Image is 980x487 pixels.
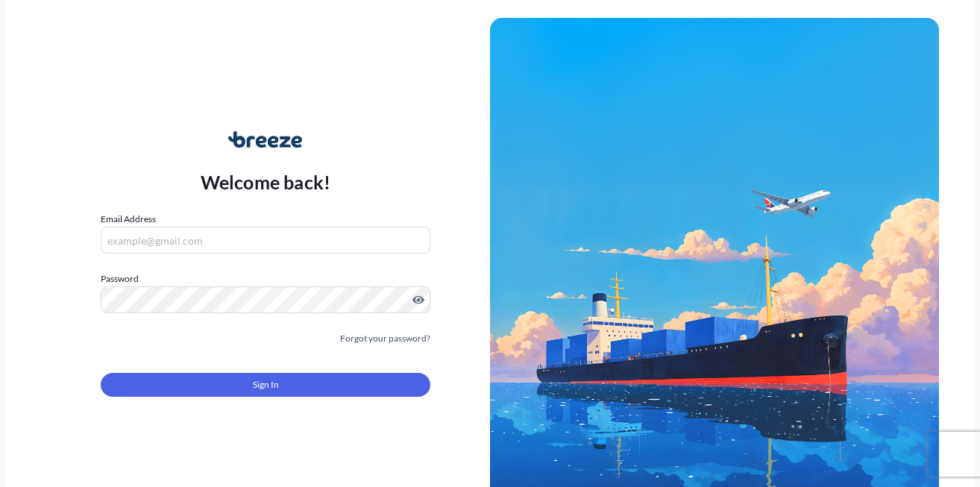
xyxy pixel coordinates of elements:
button: Show password [412,294,424,306]
button: Sign In [101,373,430,397]
a: Forgot your password? [340,331,430,346]
input: example@gmail.com [101,227,430,254]
span: Sign In [253,377,279,392]
p: Welcome back! [201,170,331,194]
label: Email Address [101,212,156,227]
label: Password [101,271,430,286]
